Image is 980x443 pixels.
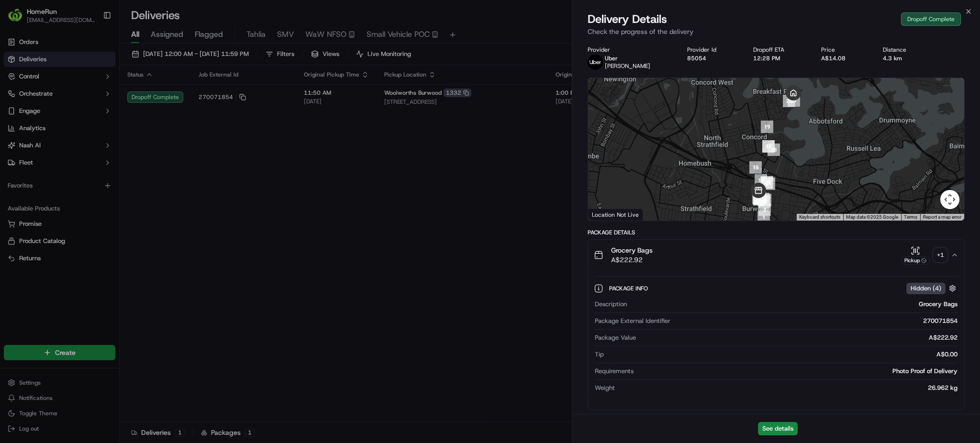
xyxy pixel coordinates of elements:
[757,211,770,223] div: 1
[631,300,958,309] div: Grocery Bags
[588,209,643,221] div: Location Not Live
[687,55,706,62] button: 85054
[753,55,806,62] div: 12:28 PM
[595,384,615,392] span: Weight
[763,177,775,190] div: 11
[595,300,627,309] span: Description
[904,214,917,220] a: Terms (opens in new tab)
[901,256,930,265] div: Pickup
[755,174,767,187] div: 14
[619,384,958,392] div: 26.962 kg
[758,195,770,208] div: 10
[595,350,604,359] span: Tip
[588,27,965,36] p: Check the progress of the delivery
[588,55,603,70] img: uber-new-logo.jpeg
[846,214,898,220] span: Map data ©2025 Google
[761,121,773,133] div: 19
[911,284,941,293] span: Hidden ( 4 )
[821,46,867,54] div: Price
[608,350,958,359] div: A$0.00
[788,94,800,107] div: 21
[821,55,867,62] div: A$14.08
[901,246,930,265] button: Pickup
[611,245,653,255] span: Grocery Bags
[758,203,771,216] div: 2
[906,282,958,294] button: Hidden (4)
[595,317,670,325] span: Package External Identifier
[588,240,964,270] button: Grocery BagsA$222.92Pickup+1
[757,193,769,205] div: 8
[609,285,650,292] span: Package Info
[762,140,775,153] div: 17
[760,177,773,189] div: 13
[749,161,762,174] div: 15
[883,46,928,54] div: Distance
[640,333,958,342] div: A$222.92
[783,95,795,107] div: 20
[940,190,959,209] button: Map camera controls
[687,46,738,54] div: Provider Id
[752,192,765,204] div: 5
[611,255,653,265] span: A$222.92
[799,214,840,221] button: Keyboard shortcuts
[758,422,798,435] button: See details
[883,55,928,62] div: 4.3 km
[595,333,636,342] span: Package Value
[637,367,958,376] div: Photo Proof of Delivery
[588,11,667,27] span: Delivery Details
[590,208,622,221] img: Google
[759,194,771,206] div: 3
[590,208,622,221] a: Open this area in Google Maps (opens a new window)
[934,248,947,262] div: + 1
[605,62,650,70] span: [PERSON_NAME]
[605,55,650,62] p: Uber
[901,246,947,265] button: Pickup+1
[923,214,961,220] a: Report a map error
[588,46,672,54] div: Provider
[761,176,773,188] div: 12
[753,46,806,54] div: Dropoff ETA
[674,317,958,325] div: 270071854
[768,144,780,156] div: 18
[595,367,634,376] span: Requirements
[753,193,766,206] div: 9
[588,229,965,236] div: Package Details
[588,270,964,410] div: Grocery BagsA$222.92Pickup+1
